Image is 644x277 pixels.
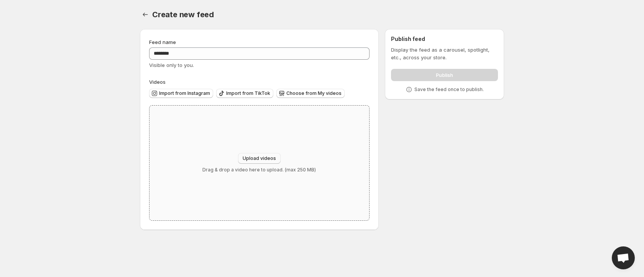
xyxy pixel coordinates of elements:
[612,246,635,269] a: Open chat
[152,10,214,19] span: Create new feed
[276,89,345,98] button: Choose from My videos
[286,90,342,96] span: Choose from My videos
[243,155,276,161] span: Upload videos
[391,35,498,43] h2: Publish feed
[149,89,213,98] button: Import from Instagram
[202,167,316,173] p: Drag & drop a video here to upload. (max 250 MB)
[238,153,281,164] button: Upload videos
[159,90,210,96] span: Import from Instagram
[216,89,273,98] button: Import from TikTok
[226,90,270,96] span: Import from TikTok
[140,9,151,20] button: Settings
[149,62,194,68] span: Visible only to you.
[391,46,498,61] p: Display the feed as a carousel, spotlight, etc., across your store.
[149,79,166,85] span: Videos
[414,86,484,93] p: Save the feed once to publish.
[149,39,176,45] span: Feed name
